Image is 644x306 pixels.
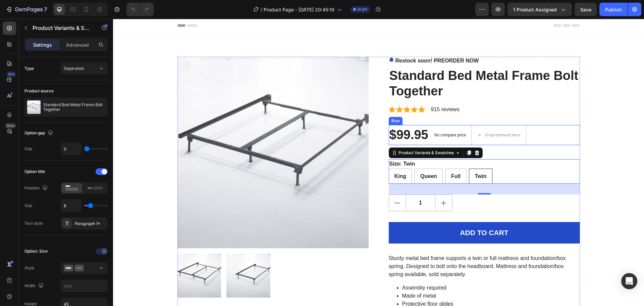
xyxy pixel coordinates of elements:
div: Width [24,281,45,291]
div: Style [24,265,34,271]
div: Open Intercom Messenger [621,273,637,289]
input: Auto [61,200,81,212]
div: Product Variants & Swatches [284,131,342,137]
p: Standard Bed Metal Frame Bolt Together [43,102,105,112]
span: Product Page - [DATE] 20:45:19 [264,6,334,13]
button: 1 product assigned [507,3,572,16]
button: Save [575,3,597,16]
div: Gap [24,146,32,152]
li: Protective floor glides [289,281,467,289]
div: Option gap [24,129,54,138]
div: Publish [605,6,622,13]
div: Gap [24,203,32,209]
div: Position [24,184,49,193]
span: Sturdy metal bed frame supports a twin or full mattress and foundation/box spring. Designed to bo... [276,236,453,258]
div: $99.95 [276,108,316,125]
div: Option: Size [24,248,48,254]
button: ADD TO CART [276,203,467,225]
div: Beta [5,123,16,128]
li: Assembly required [289,265,467,273]
button: increment [322,176,339,192]
div: Row [277,99,288,105]
p: Product Variants & Swatches [33,24,90,32]
div: Undo/Redo [126,3,154,16]
button: Publish [599,3,628,16]
span: Full [338,155,347,160]
iframe: Design area [113,19,644,306]
button: Separated [61,62,108,75]
div: Text style [24,220,43,226]
span: Twin [362,155,373,160]
span: Separated [64,66,84,71]
div: ADD TO CART [347,209,395,219]
div: Drop element here [372,114,408,119]
input: quantity [293,176,322,192]
div: Paragraph 1* [74,221,106,227]
div: Type [24,65,34,72]
p: Settings [33,41,52,48]
legend: Size: Twin [276,140,303,150]
span: 1 product assigned [513,6,557,13]
p: No compare price [321,114,353,118]
input: Auto [61,143,81,155]
button: decrement [276,176,293,192]
h2: Standard Bed Metal Frame Bolt Together [276,49,467,81]
div: Product source [24,88,54,94]
button: 7 [3,3,50,16]
input: Auto [61,280,107,292]
img: product feature img [27,100,41,114]
div: 450 [6,72,16,77]
span: / [261,6,262,13]
span: Queen [307,155,324,160]
p: 915 reviews [318,87,346,95]
span: Draft [357,6,367,12]
p: 7 [44,5,47,13]
span: Save [580,7,591,12]
div: Option title [24,169,45,175]
span: King [281,155,293,160]
p: Restock soon! PREORDER NOW [282,38,366,46]
p: Advanced [66,41,89,48]
li: Made of metal [289,273,467,281]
